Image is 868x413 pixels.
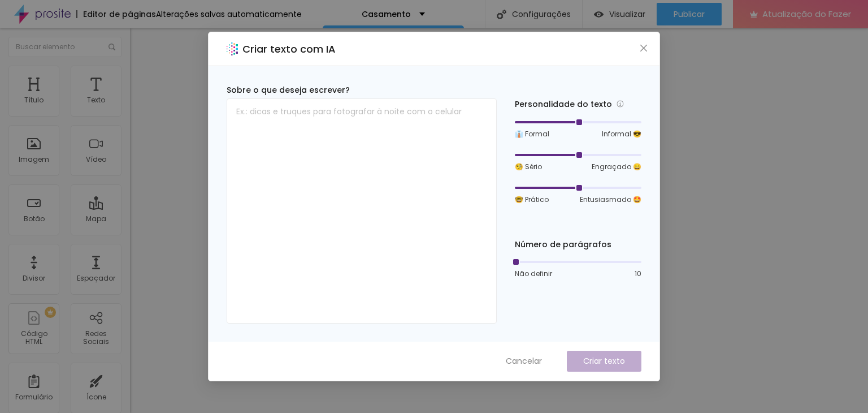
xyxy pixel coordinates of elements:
font: Formulário [15,392,53,402]
font: Engraçado 😄 [592,162,641,171]
font: Ícone [86,392,106,402]
font: Personalidade do texto [515,98,612,110]
font: Sobre o que deseja escrever? [227,84,350,96]
font: Casamento [362,8,411,20]
font: Editor de páginas [83,8,156,20]
font: Informal 😎 [602,129,641,139]
button: Publicar [657,3,722,25]
font: Código HTML [21,329,47,346]
button: Visualizar [583,3,657,25]
font: 🧐 Sério [515,162,542,171]
font: Criar texto com IA [242,42,336,56]
font: Atualização do Fazer [762,8,851,20]
font: Visualizar [609,8,645,20]
img: Ícone [497,10,506,19]
font: Imagem [19,154,49,164]
button: Cancelar [494,351,553,372]
font: 10 [635,269,641,278]
font: Não definir [515,269,552,278]
font: Cancelar [506,355,542,367]
font: 👔 Formal [515,129,549,139]
font: Texto [87,95,105,105]
button: Fechar [638,42,650,54]
font: Espaçador [77,273,115,283]
font: Vídeo [86,154,106,164]
font: 🤓 Prático [515,195,549,204]
span: fechar [639,44,648,53]
button: Criar texto [567,351,641,372]
img: Ícone [108,44,115,50]
img: view-1.svg [594,10,604,19]
font: Título [24,95,44,105]
font: Publicar [674,8,705,20]
font: Entusiasmado 🤩 [580,195,641,204]
font: Divisor [23,273,45,283]
font: Botão [24,214,45,223]
input: Buscar elemento [8,37,121,57]
font: Número de parágrafos [515,239,611,250]
font: Configurações [512,8,571,20]
font: Alterações salvas automaticamente [156,8,302,20]
font: Redes Sociais [83,329,109,346]
font: Mapa [86,214,106,223]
